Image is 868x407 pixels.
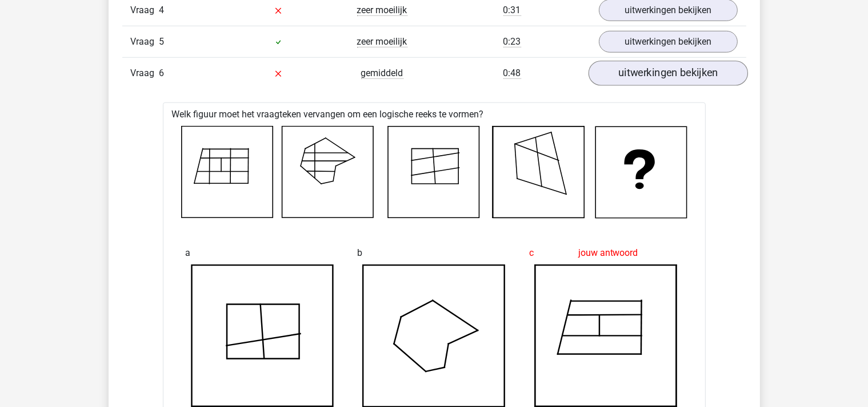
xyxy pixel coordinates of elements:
a: uitwerkingen bekijken [588,61,747,86]
span: Vraag [131,3,159,17]
span: 5 [159,36,165,47]
span: 0:31 [503,5,521,16]
div: jouw antwoord [529,242,683,264]
span: 6 [159,68,165,78]
span: 0:23 [503,36,521,48]
span: a [186,242,191,264]
span: 0:48 [503,68,521,79]
span: Vraag [131,35,159,49]
a: uitwerkingen bekijken [599,31,738,53]
span: b [357,242,362,264]
span: gemiddeld [361,68,403,79]
span: zeer moeilijk [357,36,407,48]
span: Vraag [131,66,159,80]
span: 4 [159,5,165,15]
span: c [529,242,534,264]
span: zeer moeilijk [357,5,407,16]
